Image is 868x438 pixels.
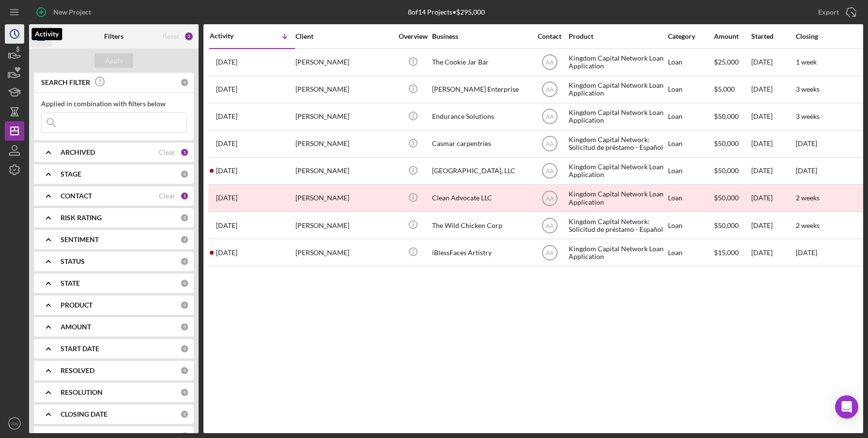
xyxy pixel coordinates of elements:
[432,158,529,184] div: [GEOGRAPHIC_DATA], LLC
[216,194,237,202] time: 2025-06-19 15:38
[796,248,817,257] time: [DATE]
[432,77,529,102] div: [PERSON_NAME] Enterprise
[295,158,392,184] div: [PERSON_NAME]
[295,32,392,40] div: Client
[714,240,750,265] div: $15,000
[835,395,858,419] div: Open Intercom Messenger
[61,279,80,287] b: STATE
[180,410,189,419] div: 0
[714,212,750,238] div: $50,000
[180,213,189,222] div: 0
[432,104,529,130] div: Endurance Solutions
[61,148,95,156] b: ARCHIVED
[295,131,392,157] div: [PERSON_NAME]
[796,85,820,93] time: 3 weeks
[796,112,820,120] time: 3 weeks
[668,131,713,157] div: Loan
[210,32,252,40] div: Activity
[714,77,750,102] div: $5,000
[180,301,189,309] div: 0
[545,168,553,175] text: AA
[216,113,237,120] time: 2025-06-26 20:07
[180,344,189,353] div: 0
[545,141,553,147] text: AA
[5,414,24,433] button: AA
[569,212,666,238] div: Kingdom Capital Network: Solicitud de préstamo - Español
[818,2,839,22] div: Export
[751,131,795,157] div: [DATE]
[569,131,666,157] div: Kingdom Capital Network: Solicitud de préstamo - Español
[29,2,101,22] button: New Project
[569,158,666,184] div: Kingdom Capital Network Loan Application
[61,170,81,178] b: STAGE
[216,222,237,229] time: 2025-06-18 15:32
[159,192,175,200] div: Clear
[714,32,750,40] div: Amount
[104,32,124,40] b: Filters
[61,214,102,222] b: RISK RATING
[180,279,189,288] div: 0
[61,410,108,418] b: CLOSING DATE
[295,212,392,238] div: [PERSON_NAME]
[668,104,713,130] div: Loan
[668,185,713,211] div: Loan
[751,185,795,211] div: [DATE]
[668,240,713,265] div: Loan
[751,32,795,40] div: Started
[545,86,553,93] text: AA
[668,158,713,184] div: Loan
[668,77,713,102] div: Loan
[395,32,431,40] div: Overview
[61,236,99,243] b: SENTIMENT
[163,32,179,40] div: Reset
[180,323,189,331] div: 0
[180,78,189,87] div: 0
[796,221,820,229] time: 2 weeks
[184,32,194,41] div: 2
[796,194,820,202] time: 2 weeks
[61,389,103,396] b: RESOLUTION
[61,258,85,265] b: STATUS
[295,104,392,130] div: [PERSON_NAME]
[432,240,529,265] div: iBlessFaces Artistry
[61,367,94,374] b: RESOLVED
[408,8,485,16] div: 8 of 14 Projects • $295,000
[796,139,817,147] time: [DATE]
[180,192,189,200] div: 1
[216,58,237,66] time: 2025-07-07 15:24
[545,222,553,229] text: AA
[295,240,392,265] div: [PERSON_NAME]
[53,2,91,22] div: New Project
[545,249,553,256] text: AA
[569,32,666,40] div: Product
[751,77,795,102] div: [DATE]
[569,185,666,211] div: Kingdom Capital Network Loan Application
[714,49,750,75] div: $25,000
[61,323,91,331] b: AMOUNT
[545,195,553,202] text: AA
[94,53,133,68] button: Apply
[180,388,189,397] div: 0
[41,100,186,108] div: Applied in combination with filters below
[61,345,99,353] b: START DATE
[668,49,713,75] div: Loan
[295,185,392,211] div: [PERSON_NAME]
[531,32,568,40] div: Contact
[751,212,795,238] div: [DATE]
[751,49,795,75] div: [DATE]
[796,166,817,175] time: [DATE]
[714,104,750,130] div: $50,000
[569,104,666,130] div: Kingdom Capital Network Loan Application
[569,240,666,265] div: Kingdom Capital Network Loan Application
[545,59,553,66] text: AA
[180,366,189,375] div: 0
[216,85,237,93] time: 2025-07-02 17:37
[295,77,392,102] div: [PERSON_NAME]
[714,185,750,211] div: $50,000
[432,131,529,157] div: Casmar carpentries
[61,192,92,200] b: CONTACT
[105,53,123,68] div: Apply
[808,2,863,22] button: Export
[180,148,189,157] div: 1
[751,104,795,130] div: [DATE]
